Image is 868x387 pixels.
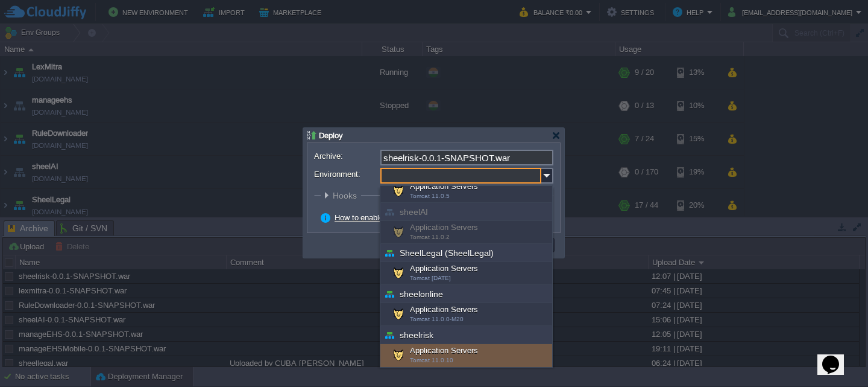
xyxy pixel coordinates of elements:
[410,193,450,199] span: Tomcat 11.0.5
[380,203,552,221] div: sheelAI
[410,316,464,322] span: Tomcat 11.0.0-M20
[410,357,453,363] span: Tomcat 11.0.10
[817,339,856,375] iframe: chat widget
[333,191,360,200] span: Hooks
[319,131,343,140] span: Deploy
[314,168,379,181] label: Environment:
[410,234,450,240] span: Tomcat 11.0.2
[380,262,552,285] div: Application Servers
[380,285,552,303] div: sheelonline
[380,344,552,367] div: Application Servers
[380,326,552,344] div: sheelrisk
[335,213,479,222] a: How to enable zero-downtime deployment
[380,303,552,326] div: Application Servers
[380,180,552,203] div: Application Servers
[380,221,552,244] div: Application Servers
[314,150,379,162] label: Archive:
[380,244,552,262] div: SheelLegal (SheelLegal)
[410,275,451,281] span: Tomcat [DATE]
